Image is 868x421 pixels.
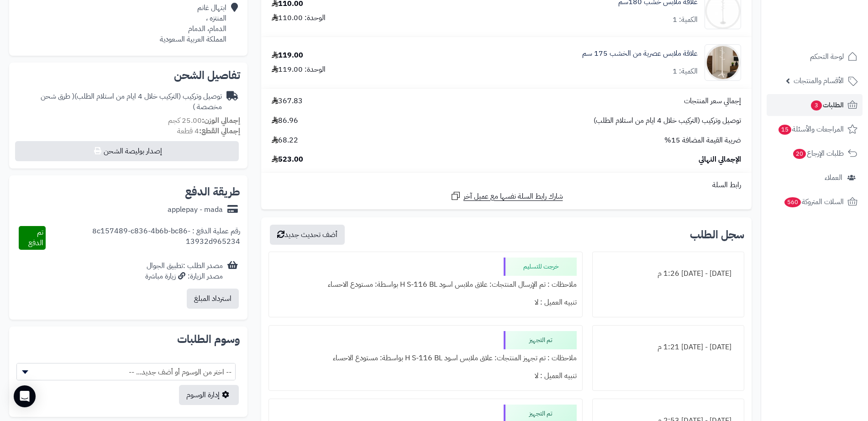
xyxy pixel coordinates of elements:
[272,64,326,75] div: الوحدة: 119.00
[690,229,744,240] h3: سجل الطلب
[270,225,345,245] button: أضف تحديث جديد
[810,100,822,111] span: 3
[684,96,741,106] span: إجمالي سعر المنتجات
[825,171,842,184] span: العملاء
[272,13,326,23] div: الوحدة: 110.00
[705,44,741,81] img: 1753166487-1-90x90.jpg
[767,118,863,140] a: المراجعات والأسئلة15
[793,148,806,159] span: 20
[598,265,738,283] div: [DATE] - [DATE] 1:26 م
[46,226,240,250] div: رقم عملية الدفع : 8c157489-c836-4b6b-bc86-13932d965234
[673,15,698,25] div: الكمية: 1
[168,205,223,215] div: applepay - mada
[450,190,563,202] a: شارك رابط السلة نفسها مع عميل آخر
[272,96,303,106] span: 367.83
[202,115,240,126] strong: إجمالي الوزن:
[272,135,298,146] span: 68.22
[187,289,239,309] button: استرداد المبلغ
[792,147,844,160] span: طلبات الإرجاع
[598,338,738,356] div: [DATE] - [DATE] 1:21 م
[778,123,844,136] span: المراجعات والأسئلة
[14,385,36,407] div: Open Intercom Messenger
[272,154,303,165] span: 523.00
[274,276,577,294] div: ملاحظات : تم الإرسال المنتجات: علاق ملابس اسود H S-116 BL بواسطة: مستودع الاحساء
[594,116,741,126] span: توصيل وتركيب (التركيب خلال 4 ايام من استلام الطلب)
[177,126,240,137] small: 4 قطعة
[15,141,239,161] button: إصدار بوليصة الشحن
[794,74,844,87] span: الأقسام والمنتجات
[199,126,240,137] strong: إجمالي القطع:
[778,124,792,135] span: 15
[160,3,226,44] div: ابتهال غانم المنتزه ، الدمام، الدمام المملكة العربية السعودية
[767,142,863,164] a: طلبات الإرجاع20
[272,50,303,61] div: 119.00
[504,331,577,349] div: تم التجهيز
[767,46,863,68] a: لوحة التحكم
[265,180,748,190] div: رابط السلة
[16,334,240,345] h2: وسوم الطلبات
[784,195,844,208] span: السلات المتروكة
[168,115,240,126] small: 25.00 كجم
[16,363,236,380] span: -- اختر من الوسوم أو أضف جديد... --
[274,294,577,311] div: تنبيه العميل : لا
[504,258,577,276] div: خرجت للتسليم
[810,50,844,63] span: لوحة التحكم
[41,91,222,112] span: ( طرق شحن مخصصة )
[767,94,863,116] a: الطلبات3
[16,70,240,81] h2: تفاصيل الشحن
[28,227,43,248] span: تم الدفع
[145,271,223,282] div: مصدر الزيارة: زيارة مباشرة
[767,191,863,213] a: السلات المتروكة560
[16,91,222,112] div: توصيل وتركيب (التركيب خلال 4 ايام من استلام الطلب)
[810,99,844,111] span: الطلبات
[582,48,698,59] a: علاقة ملابس عصرية من الخشب 175 سم
[699,154,741,165] span: الإجمالي النهائي
[272,116,298,126] span: 86.96
[179,385,239,405] a: إدارة الوسوم
[145,261,223,282] div: مصدر الطلب :تطبيق الجوال
[274,349,577,367] div: ملاحظات : تم تجهيز المنتجات: علاق ملابس اسود H S-116 BL بواسطة: مستودع الاحساء
[767,167,863,189] a: العملاء
[463,191,563,202] span: شارك رابط السلة نفسها مع عميل آخر
[664,135,741,146] span: ضريبة القيمة المضافة 15%
[806,16,859,36] img: logo-2.png
[673,66,698,77] div: الكمية: 1
[784,197,801,207] span: 560
[274,367,577,385] div: تنبيه العميل : لا
[185,186,240,197] h2: طريقة الدفع
[17,363,235,381] span: -- اختر من الوسوم أو أضف جديد... --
